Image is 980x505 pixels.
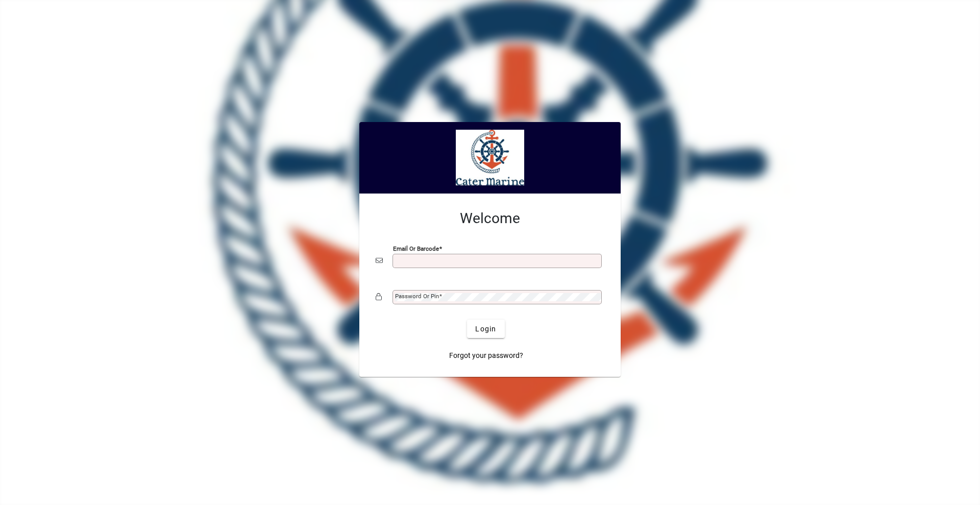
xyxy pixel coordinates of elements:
[475,324,496,334] span: Login
[445,346,527,365] a: Forgot your password?
[376,210,604,227] h2: Welcome
[449,350,523,361] span: Forgot your password?
[393,245,439,252] mat-label: Email or Barcode
[467,320,504,338] button: Login
[395,293,439,300] mat-label: Password or Pin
